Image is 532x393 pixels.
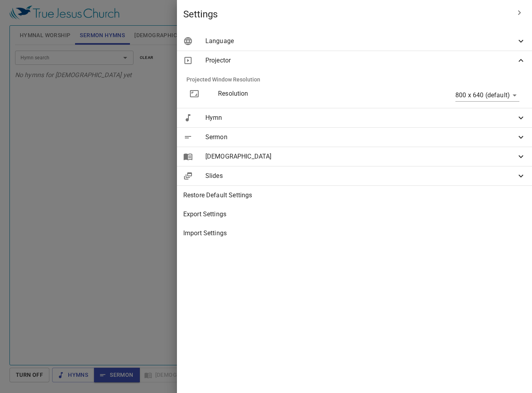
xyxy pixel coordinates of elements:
[177,224,532,243] div: Import Settings
[205,152,516,161] span: [DEMOGRAPHIC_DATA]
[177,108,532,127] div: Hymn
[183,210,526,219] span: Export Settings
[177,186,532,205] div: Restore Default Settings
[218,89,377,98] p: Resolution
[205,56,516,65] span: Projector
[205,171,516,181] span: Slides
[205,113,516,123] span: Hymn
[183,229,526,238] span: Import Settings
[205,36,516,46] span: Language
[177,128,532,147] div: Sermon
[183,191,526,200] span: Restore Default Settings
[177,32,532,51] div: Language
[180,70,529,89] li: Projected Window Resolution
[183,8,510,21] span: Settings
[177,166,532,185] div: Slides
[177,205,532,224] div: Export Settings
[205,132,516,142] span: Sermon
[177,51,532,70] div: Projector
[177,147,532,166] div: [DEMOGRAPHIC_DATA]
[455,89,519,102] div: 800 x 640 (default)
